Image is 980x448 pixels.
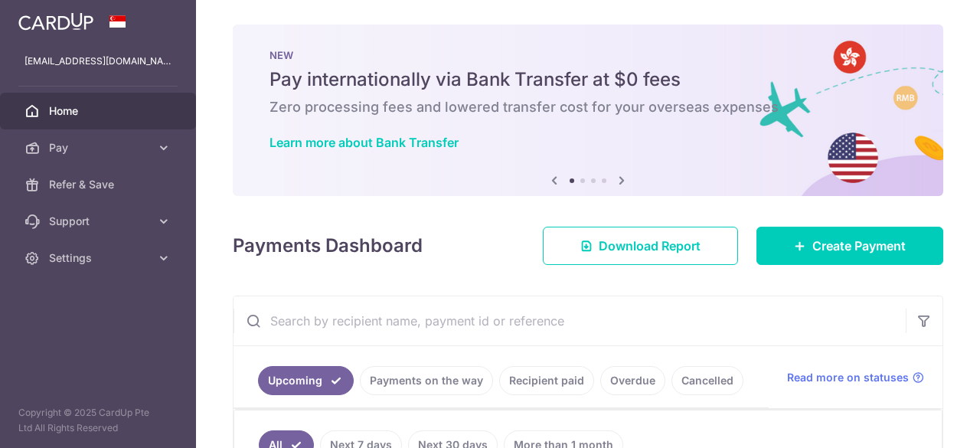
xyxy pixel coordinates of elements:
[269,98,906,116] h6: Zero processing fees and lowered transfer cost for your overseas expenses
[49,140,150,155] span: Pay
[360,366,493,395] a: Payments on the way
[756,227,943,265] a: Create Payment
[269,49,906,61] p: NEW
[812,237,906,255] span: Create Payment
[269,135,459,150] a: Learn more about Bank Transfer
[233,232,423,260] h4: Payments Dashboard
[49,103,150,119] span: Home
[233,25,943,196] img: Bank transfer banner
[543,227,738,265] a: Download Report
[24,54,171,69] p: [EMAIL_ADDRESS][DOMAIN_NAME]
[599,237,701,255] span: Download Report
[49,177,150,192] span: Refer & Save
[234,296,906,345] input: Search by recipient name, payment id or reference
[671,366,743,395] a: Cancelled
[258,366,354,395] a: Upcoming
[499,366,594,395] a: Recipient paid
[787,370,909,385] span: Read more on statuses
[49,214,150,229] span: Support
[269,67,906,92] h5: Pay internationally via Bank Transfer at $0 fees
[49,250,150,266] span: Settings
[18,12,93,31] img: CardUp
[787,370,924,385] a: Read more on statuses
[600,366,665,395] a: Overdue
